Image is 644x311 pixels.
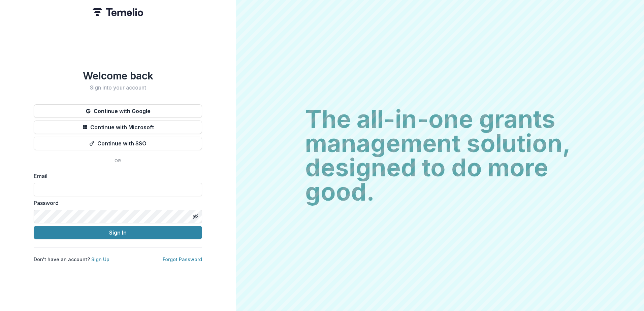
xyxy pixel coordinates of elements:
img: Temelio [93,8,143,16]
button: Toggle password visibility [190,211,201,222]
button: Continue with Google [34,104,202,118]
button: Continue with SSO [34,137,202,150]
p: Don't have an account? [34,256,109,263]
a: Sign Up [91,256,109,262]
label: Email [34,172,198,180]
label: Password [34,199,198,207]
h1: Welcome back [34,70,202,82]
button: Continue with Microsoft [34,120,202,134]
button: Sign In [34,226,202,239]
h2: Sign into your account [34,84,202,91]
a: Forgot Password [163,256,202,262]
